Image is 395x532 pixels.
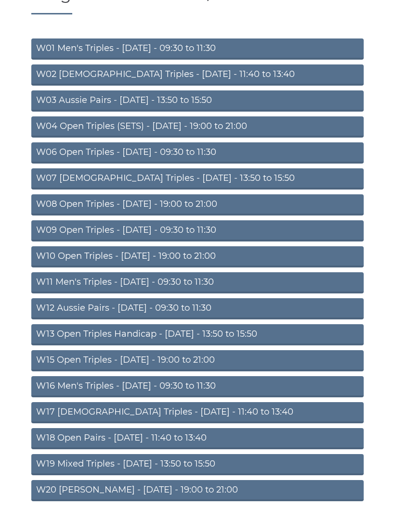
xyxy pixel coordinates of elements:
[31,272,364,293] a: W11 Men's Triples - [DATE] - 09:30 to 11:30
[31,428,364,449] a: W18 Open Pairs - [DATE] - 11:40 to 13:40
[31,38,364,60] a: W01 Men's Triples - [DATE] - 09:30 to 11:30
[31,402,364,423] a: W17 [DEMOGRAPHIC_DATA] Triples - [DATE] - 11:40 to 13:40
[31,220,364,241] a: W09 Open Triples - [DATE] - 09:30 to 11:30
[31,142,364,164] a: W06 Open Triples - [DATE] - 09:30 to 11:30
[31,350,364,371] a: W15 Open Triples - [DATE] - 19:00 to 21:00
[31,246,364,267] a: W10 Open Triples - [DATE] - 19:00 to 21:00
[31,168,364,190] a: W07 [DEMOGRAPHIC_DATA] Triples - [DATE] - 13:50 to 15:50
[31,480,364,501] a: W20 [PERSON_NAME] - [DATE] - 19:00 to 21:00
[31,324,364,345] a: W13 Open Triples Handicap - [DATE] - 13:50 to 15:50
[31,376,364,397] a: W16 Men's Triples - [DATE] - 09:30 to 11:30
[31,298,364,319] a: W12 Aussie Pairs - [DATE] - 09:30 to 11:30
[31,454,364,475] a: W19 Mixed Triples - [DATE] - 13:50 to 15:50
[31,116,364,138] a: W04 Open Triples (SETS) - [DATE] - 19:00 to 21:00
[31,64,364,86] a: W02 [DEMOGRAPHIC_DATA] Triples - [DATE] - 11:40 to 13:40
[31,90,364,112] a: W03 Aussie Pairs - [DATE] - 13:50 to 15:50
[31,194,364,215] a: W08 Open Triples - [DATE] - 19:00 to 21:00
